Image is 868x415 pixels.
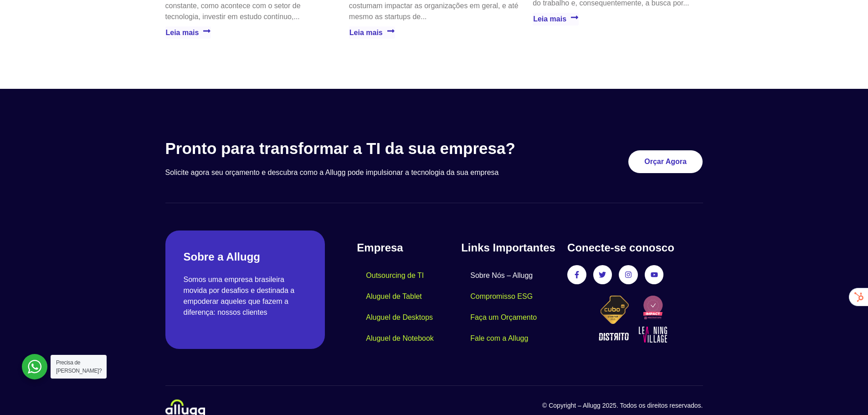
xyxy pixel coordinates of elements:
a: Sobre Nós – Allugg [461,265,542,286]
h2: Sobre a Allugg [184,249,307,265]
a: Faça um Orçamento [461,307,546,328]
a: Aluguel de Notebook [357,328,443,349]
a: Compromisso ESG [461,286,542,307]
a: Leia mais [349,26,395,39]
h4: Empresa [357,240,461,256]
a: Orçar Agora [628,150,703,173]
h3: Pronto para transformar a TI da sua empresa? [165,139,558,158]
iframe: Chat Widget [704,298,868,415]
div: Widget de chat [704,298,868,415]
a: Leia mais [165,26,211,39]
span: Orçar Agora [644,158,687,165]
h4: Conecte-se conosco [567,240,703,256]
nav: Menu [461,265,558,349]
a: Leia mais [533,13,579,25]
a: Aluguel de Tablet [357,286,431,307]
h4: Links Importantes [461,240,558,256]
p: Solicite agora seu orçamento e descubra como a Allugg pode impulsionar a tecnologia da sua empresa [165,167,558,178]
a: Fale com a Allugg [461,328,537,349]
p: Somos uma empresa brasileira movida por desafios e destinada a empoderar aqueles que fazem a dife... [184,274,307,318]
nav: Menu [357,265,461,349]
p: © Copyright – Allugg 2025. Todos os direitos reservados. [434,401,703,410]
span: Precisa de [PERSON_NAME]? [56,359,102,374]
a: Aluguel de Desktops [357,307,442,328]
a: Outsourcing de TI [357,265,433,286]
